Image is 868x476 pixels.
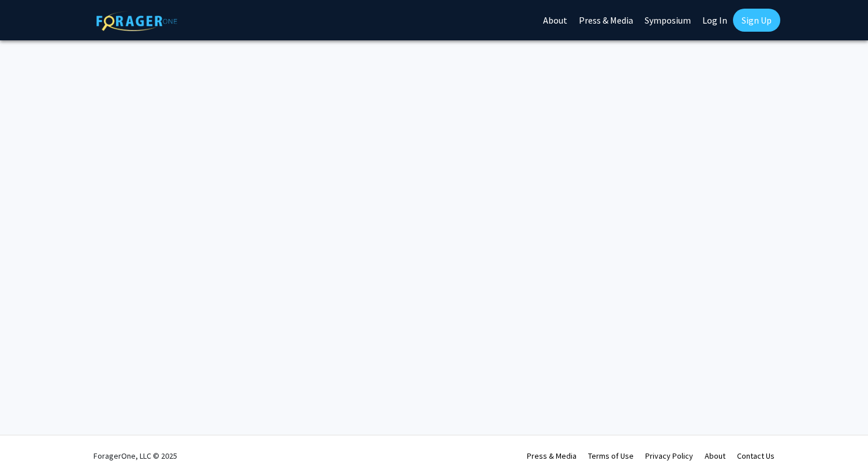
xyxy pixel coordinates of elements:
a: Press & Media [527,451,577,461]
img: ForagerOne Logo [96,11,177,31]
a: Contact Us [737,451,775,461]
div: ForagerOne, LLC © 2025 [93,436,177,476]
a: About [705,451,725,461]
a: Privacy Policy [645,451,693,461]
a: Sign Up [733,9,780,32]
a: Terms of Use [588,451,634,461]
